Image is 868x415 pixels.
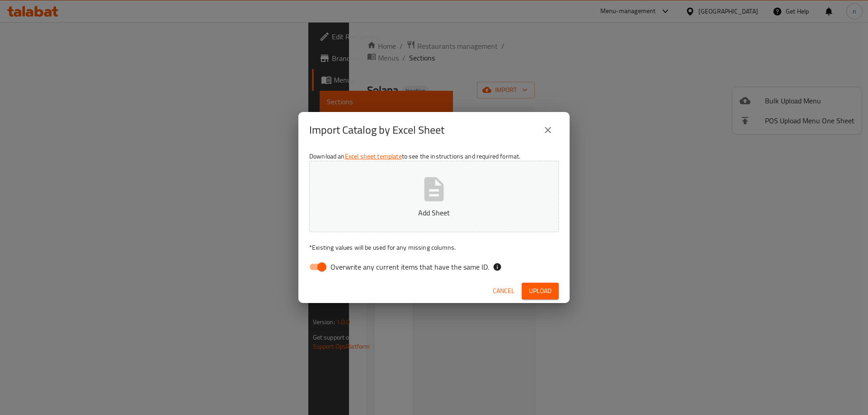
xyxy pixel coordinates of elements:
a: Excel sheet template [345,150,402,162]
span: Upload [529,285,552,297]
p: Add Sheet [323,207,545,218]
button: close [537,119,559,141]
div: Download an to see the instructions and required format. [298,148,570,279]
span: Cancel [493,285,514,297]
p: Existing values will be used for any missing columns. [309,243,559,252]
button: Cancel [489,283,518,299]
span: Overwrite any current items that have the same ID. [330,261,489,272]
button: Add Sheet [309,161,559,232]
button: Upload [522,283,559,299]
h2: Import Catalog by Excel Sheet [309,123,444,137]
svg: If the overwrite option isn't selected, then the items that match an existing ID will be ignored ... [493,262,502,271]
